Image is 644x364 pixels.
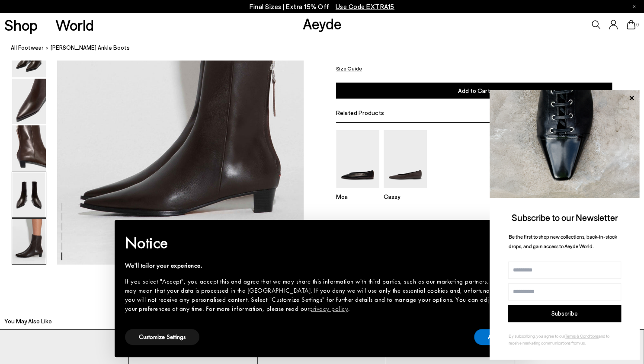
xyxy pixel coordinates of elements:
a: All Footwear [11,43,44,52]
img: svg%3E [634,321,641,328]
button: Size Guide [336,63,362,74]
a: Cassy Pointed-Toe Flats Cassy [384,182,427,200]
a: 0 [627,20,635,29]
p: Cassy [384,193,427,200]
button: Next slide [634,314,641,327]
img: Cassy Pointed-Toe Flats [384,130,427,188]
button: Add to Cart [336,83,612,99]
div: We'll tailor your experience. [125,261,506,270]
img: Harriet Pointed Ankle Boots - Image 6 [12,219,46,264]
a: Shop [4,17,38,32]
img: Harriet Pointed Ankle Boots - Image 4 [12,125,46,171]
span: 0 [635,22,640,27]
a: privacy policy [309,304,348,313]
button: Customize Settings [125,329,199,345]
img: Harriet Pointed Ankle Boots - Image 3 [12,79,46,124]
span: Related Products [336,109,384,116]
span: [PERSON_NAME] Ankle Boots [51,43,130,52]
p: Moa [336,193,379,200]
img: Harriet Pointed Ankle Boots - Image 5 [12,172,46,217]
span: By subscribing, you agree to our [509,333,565,338]
a: Moa Pointed-Toe Flats Moa [336,182,379,200]
button: Subscribe [508,305,621,322]
p: Final Sizes | Extra 15% Off [250,1,394,12]
nav: breadcrumb [11,36,644,60]
span: Add to Cart [458,87,490,95]
span: Navigate to /collections/ss25-final-sizes [336,3,394,10]
img: Moa Pointed-Toe Flats [336,130,379,188]
a: Terms & Conditions [565,333,599,338]
h2: You May Also Like [4,317,52,326]
a: Aeyde [302,14,341,32]
h2: Notice [125,232,506,254]
button: Accept [474,329,519,345]
img: ca3f721fb6ff708a270709c41d776025.jpg [490,90,640,198]
div: If you select "Accept", you accept this and agree that we may share this information with third p... [125,277,506,313]
span: Subscribe to our Newsletter [512,212,618,223]
span: Be the first to shop new collections, back-in-stock drops, and gain access to Aeyde World. [509,233,617,249]
a: World [55,17,94,32]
